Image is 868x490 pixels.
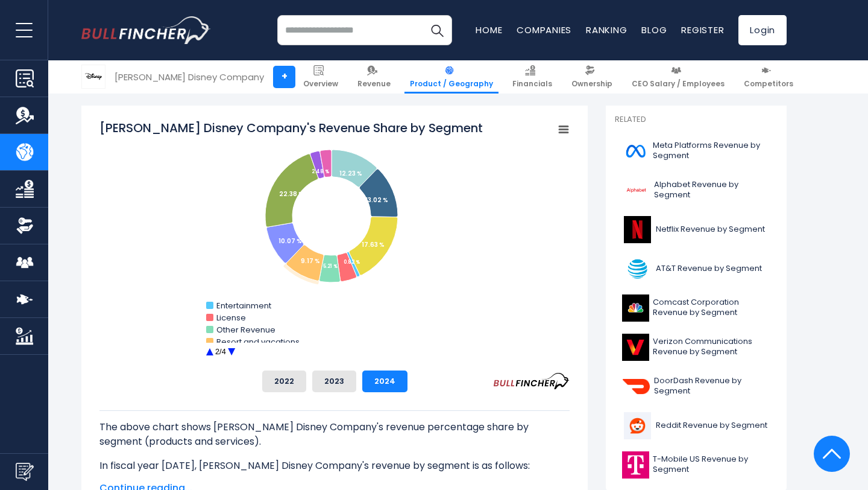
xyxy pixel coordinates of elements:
a: + [273,66,295,88]
img: CMCSA logo [622,294,649,322]
tspan: 22.38 % [279,189,304,199]
tspan: 13.02 % [365,196,388,205]
a: Blog [641,24,667,36]
a: Competitors [738,60,799,94]
text: Other Revenue [216,324,275,336]
a: Companies [517,24,571,36]
tspan: 17.63 % [362,240,385,249]
text: Resort and vacations [216,336,300,348]
tspan: 12.23 % [339,169,362,178]
tspan: 0.82 % [344,259,360,266]
button: Search [422,15,452,45]
tspan: 2.48 % [312,168,329,175]
text: 2/4 [215,347,226,356]
span: Product / Geography [410,79,493,89]
button: 2024 [362,371,407,392]
span: Netflix Revenue by Segment [656,224,765,235]
text: Entertainment [216,300,271,311]
svg: Walt Disney Company's Revenue Share by Segment [99,119,570,361]
span: AT&T Revenue by Segment [656,264,762,274]
a: Netflix Revenue by Segment [615,213,778,246]
img: NFLX logo [622,216,652,243]
text: License [216,312,246,323]
a: Home [476,24,502,36]
span: CEO Salary / Employees [632,79,725,89]
p: The above chart shows [PERSON_NAME] Disney Company's revenue percentage share by segment (product... [99,420,570,449]
img: META logo [622,138,649,165]
a: AT&T Revenue by Segment [615,252,778,285]
span: Comcast Corporation Revenue by Segment [653,297,770,318]
a: Reddit Revenue by Segment [615,409,778,442]
span: Verizon Communications Revenue by Segment [653,337,770,357]
img: T logo [622,255,652,282]
a: Revenue [352,60,396,94]
a: DoorDash Revenue by Segment [615,370,778,403]
a: Login [738,15,787,45]
img: GOOGL logo [622,177,650,204]
p: In fiscal year [DATE], [PERSON_NAME] Disney Company's revenue by segment is as follows: [99,459,570,473]
span: DoorDash Revenue by Segment [654,376,770,396]
a: Ownership [566,60,618,94]
a: Register [681,24,724,36]
p: Related [615,115,778,125]
tspan: [PERSON_NAME] Disney Company's Revenue Share by Segment [99,119,483,136]
span: Financials [512,79,552,89]
span: Meta Platforms Revenue by Segment [653,141,770,161]
a: Financials [507,60,558,94]
img: DASH logo [622,373,650,400]
a: Ranking [586,24,627,36]
img: bullfincher logo [81,16,211,44]
img: TMUS logo [622,451,649,479]
div: [PERSON_NAME] Disney Company [115,70,264,84]
span: Overview [303,79,338,89]
a: Overview [298,60,344,94]
a: Alphabet Revenue by Segment [615,174,778,207]
tspan: 5.21 % [323,263,338,270]
a: T-Mobile US Revenue by Segment [615,448,778,482]
a: Comcast Corporation Revenue by Segment [615,291,778,325]
span: T-Mobile US Revenue by Segment [653,454,770,475]
img: VZ logo [622,334,649,361]
a: CEO Salary / Employees [626,60,730,94]
a: Go to homepage [81,16,211,44]
span: Competitors [744,79,793,89]
a: Product / Geography [404,60,498,94]
button: 2023 [312,371,356,392]
img: Ownership [16,217,34,235]
a: Verizon Communications Revenue by Segment [615,331,778,364]
img: DIS logo [82,65,105,88]
span: Revenue [357,79,391,89]
tspan: 9.17 % [301,256,320,266]
span: Alphabet Revenue by Segment [654,180,770,200]
span: Reddit Revenue by Segment [656,421,767,431]
a: Meta Platforms Revenue by Segment [615,135,778,168]
img: RDDT logo [622,412,652,439]
tspan: 10.07 % [278,237,302,246]
span: Ownership [571,79,612,89]
button: 2022 [262,371,306,392]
